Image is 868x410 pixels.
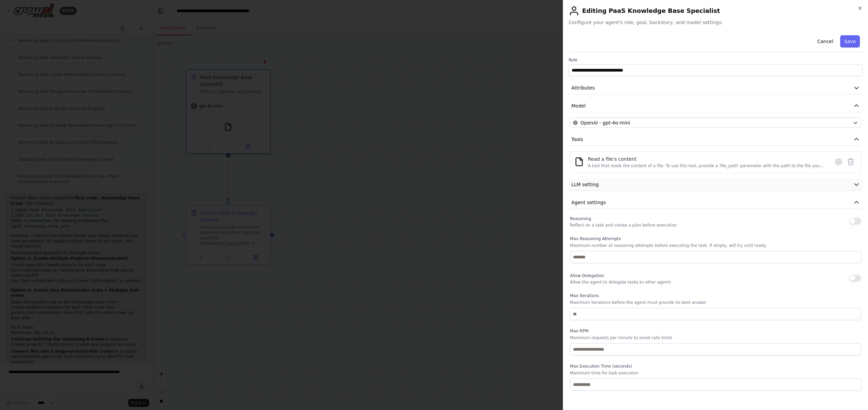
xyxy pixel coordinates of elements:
[570,216,591,221] span: Reasoning
[571,199,606,206] span: Agent settings
[580,119,630,126] span: OpenAI - gpt-4o-mini
[845,156,857,168] button: Delete tool
[813,35,837,47] button: Cancel
[569,178,863,191] button: LLM setting
[570,364,861,369] label: Max Execution Time (seconds)
[574,157,584,167] img: FileReadTool
[571,102,586,109] span: Model
[570,300,861,305] p: Maximum iterations before the agent must provide its best answer
[569,82,863,94] button: Attributes
[571,84,595,91] span: Attributes
[570,335,861,340] p: Maximum requests per minute to avoid rate limits
[570,243,861,248] p: Maximum number of reasoning attempts before executing the task. If empty, will try until ready.
[569,5,863,16] h2: Editing PaaS Knowledge Base Specialist
[832,156,845,168] button: Configure tool
[571,136,583,143] span: Tools
[570,328,861,334] label: Max RPM
[570,222,676,228] p: Reflect on a task and create a plan before execution
[588,156,826,162] div: Read a file's content
[571,181,599,188] span: LLM setting
[569,57,863,63] label: Role
[570,236,861,241] label: Max Reasoning Attempts
[570,370,861,376] p: Maximum time for task execution
[569,196,863,209] button: Agent settings
[570,118,861,128] button: OpenAI - gpt-4o-mini
[588,163,826,169] div: A tool that reads the content of a file. To use this tool, provide a 'file_path' parameter with t...
[569,133,863,146] button: Tools
[569,100,863,112] button: Model
[570,279,671,285] p: Allow the agent to delegate tasks to other agents
[570,293,861,298] label: Max Iterations
[570,273,604,278] span: Allow Delegation
[840,35,860,47] button: Save
[569,19,863,26] span: Configure your agent's role, goal, backstory, and model settings.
